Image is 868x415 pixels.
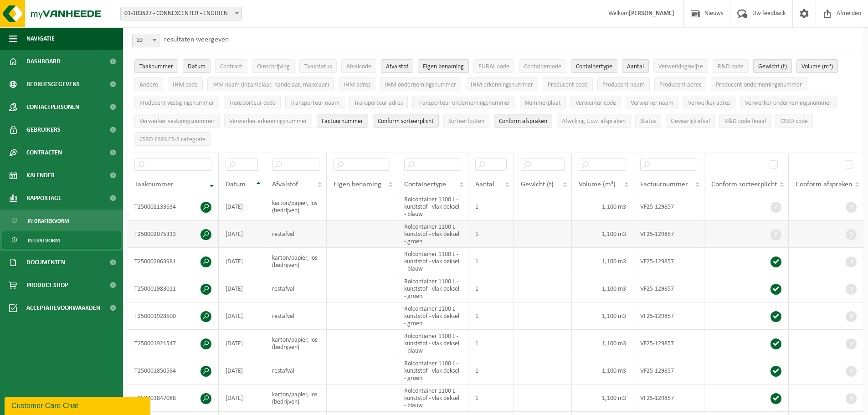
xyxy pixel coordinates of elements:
[2,212,121,229] a: In grafiekvorm
[423,63,464,70] span: Eigen benaming
[139,136,205,143] span: CSRD ESRS E5-5 categorie
[344,82,370,88] span: IHM adres
[5,395,152,415] iframe: chat widget
[572,302,633,330] td: 1,100 m3
[781,118,808,125] span: CSRD code
[562,118,626,125] span: Afwijking t.o.v. afspraken
[633,248,704,275] td: VF25-129857
[385,82,456,88] span: IHM ondernemingsnummer
[134,96,219,109] button: Producent vestigingsnummerProducent vestigingsnummer: Activate to sort
[26,187,62,210] span: Rapportage
[304,63,332,70] span: Taakstatus
[635,114,661,128] button: StatusStatus: Activate to sort
[572,384,633,412] td: 1,100 m3
[219,220,265,248] td: [DATE]
[299,59,337,73] button: TaakstatusTaakstatus: Activate to sort
[468,384,514,412] td: 1
[627,63,644,70] span: Aantal
[219,330,265,357] td: [DATE]
[272,181,298,188] span: Afvalstof
[322,118,363,125] span: Factuurnummer
[26,141,62,164] span: Contracten
[128,302,219,330] td: T250001928500
[265,220,327,248] td: restafval
[572,275,633,302] td: 1,100 m3
[26,297,100,319] span: Acceptatievoorwaarden
[796,181,852,188] span: Conform afspraken
[716,82,802,88] span: Producent ondernemingsnummer
[579,181,616,188] span: Volume (m³)
[418,59,469,73] button: Eigen benamingEigen benaming: Activate to sort
[640,118,656,125] span: Status
[257,63,290,70] span: Omschrijving
[164,36,229,43] label: resultaten weergeven
[26,251,65,274] span: Documenten
[188,63,205,70] span: Datum
[220,63,242,70] span: Contract
[139,82,158,88] span: Andere
[212,82,329,88] span: IHM naam (inzamelaar, handelaar, makelaar)
[711,77,807,91] button: Producent ondernemingsnummerProducent ondernemingsnummer: Activate to sort
[128,275,219,302] td: T250001983011
[671,118,710,125] span: Gevaarlijk afval
[285,96,344,109] button: Transporteur naamTransporteur naam: Activate to sort
[397,357,468,384] td: Rolcontainer 1100 L - kunststof - vlak deksel - groen
[448,118,484,125] span: Sorteerfouten
[139,100,214,107] span: Producent vestigingsnummer
[26,73,80,96] span: Bedrijfsgegevens
[404,181,446,188] span: Containertype
[219,275,265,302] td: [DATE]
[139,118,215,125] span: Verwerker vestigingsnummer
[571,59,617,73] button: ContainertypeContainertype: Activate to sort
[468,275,514,302] td: 1
[468,193,514,220] td: 1
[134,59,178,73] button: TaaknummerTaaknummer: Activate to remove sorting
[666,114,715,128] button: Gevaarlijk afval : Activate to sort
[128,193,219,220] td: T250002133634
[640,181,688,188] span: Factuurnummer
[499,118,547,125] span: Conform afspraken
[572,330,633,357] td: 1,100 m3
[397,220,468,248] td: Rolcontainer 1100 L - kunststof - vlak deksel - groen
[572,193,633,220] td: 1,100 m3
[373,114,439,128] button: Conform sorteerplicht : Activate to sort
[134,132,211,146] button: CSRD ESRS E5-5 categorieCSRD ESRS E5-5 categorie: Activate to sort
[26,118,61,141] span: Gebruikers
[468,302,514,330] td: 1
[128,384,219,412] td: T250001847088
[570,96,621,109] button: Verwerker codeVerwerker code: Activate to sort
[219,384,265,412] td: [DATE]
[417,100,510,107] span: Transporteur ondernemingsnummer
[801,63,833,70] span: Volume (m³)
[683,96,735,109] button: Verwerker adresVerwerker adres: Activate to sort
[265,357,327,384] td: restafval
[139,63,173,70] span: Taaknummer
[207,77,334,91] button: IHM naam (inzamelaar, handelaar, makelaar)IHM naam (inzamelaar, handelaar, makelaar): Activate to...
[290,100,339,107] span: Transporteur naam
[543,77,593,91] button: Producent codeProducent code: Activate to sort
[128,330,219,357] td: T250001921547
[380,77,461,91] button: IHM ondernemingsnummerIHM ondernemingsnummer: Activate to sort
[224,114,312,128] button: Verwerker erkenningsnummerVerwerker erkenningsnummer: Activate to sort
[633,275,704,302] td: VF25-129857
[132,34,159,47] span: 10
[412,96,515,109] button: Transporteur ondernemingsnummerTransporteur ondernemingsnummer : Activate to sort
[633,193,704,220] td: VF25-129857
[397,384,468,412] td: Rolcontainer 1100 L - kunststof - vlak deksel - blauw
[224,96,281,109] button: Transporteur codeTransporteur code: Activate to sort
[265,330,327,357] td: karton/papier, los (bedrijven)
[397,248,468,275] td: Rolcontainer 1100 L - kunststof - vlak deksel - blauw
[26,274,68,297] span: Product Shop
[626,96,678,109] button: Verwerker naamVerwerker naam: Activate to sort
[219,248,265,275] td: [DATE]
[525,100,561,107] span: Nummerplaat
[265,193,327,220] td: karton/papier, los (bedrijven)
[478,63,509,70] span: EURAL code
[633,220,704,248] td: VF25-129857
[575,100,616,107] span: Verwerker code
[28,232,60,249] span: In lijstvorm
[26,50,61,73] span: Dashboard
[719,114,771,128] button: R&D code finaalR&amp;D code finaal: Activate to sort
[2,231,121,249] a: In lijstvorm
